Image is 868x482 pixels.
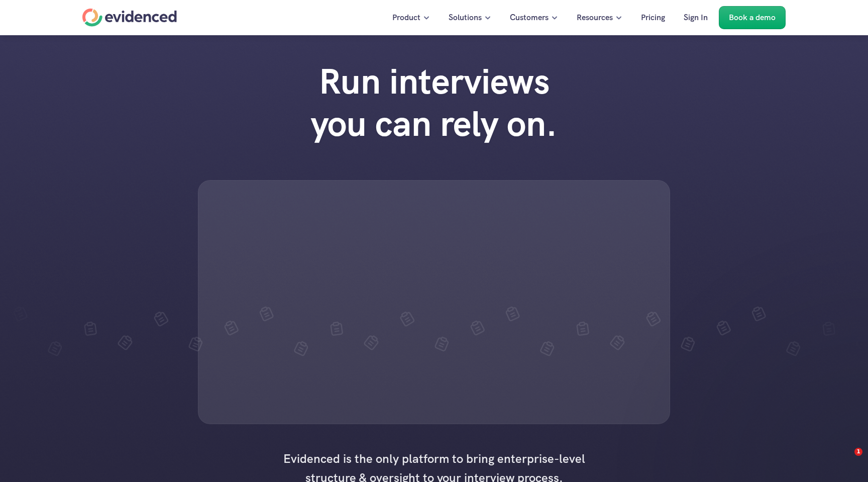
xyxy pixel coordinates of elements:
p: Product [392,11,420,24]
p: Customers [510,11,549,24]
a: Pricing [633,6,673,29]
p: Sign In [684,11,708,24]
p: Resources [577,11,613,24]
a: Home [82,9,177,27]
p: Solutions [449,11,482,24]
a: Book a demo [719,6,786,29]
a: Sign In [676,6,715,29]
h1: Run interviews you can rely on. [291,60,577,145]
iframe: Intercom live chat [834,448,858,472]
span: 1 [854,448,862,456]
p: Pricing [641,11,665,24]
p: Book a demo [729,11,776,24]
